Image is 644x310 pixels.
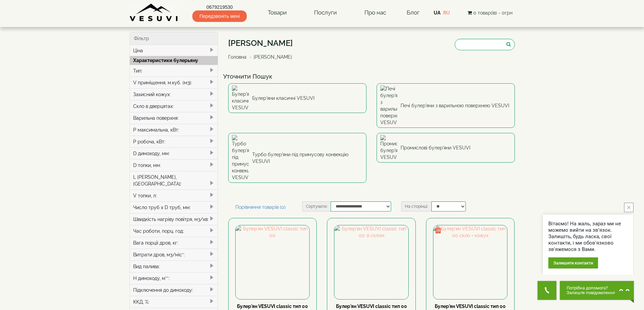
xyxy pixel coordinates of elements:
img: Булер'ян VESUVI classic тип 00 зі склом [334,225,408,299]
button: close button [624,203,634,212]
div: Варильна поверхня: [130,112,218,124]
img: Завод VESUVI [129,3,178,22]
div: Захисний кожух: [130,88,218,100]
div: L [PERSON_NAME], [GEOGRAPHIC_DATA]: [130,171,218,190]
img: Турбо булер'яни під примусову конвекцію VESUVI [232,135,249,181]
div: Вага порції дров, кг: [130,237,218,249]
a: RU [443,10,450,16]
h4: Уточнити Пошук [223,73,520,80]
button: Get Call button [538,281,556,300]
a: Товари [261,5,293,21]
div: P максимальна, кВт: [130,124,218,136]
div: Скло в дверцятах: [130,100,218,112]
div: Тип: [130,65,218,77]
li: [PERSON_NAME] [248,54,292,60]
a: Порівняння товарів (0) [228,201,293,213]
a: Про нас [358,5,393,21]
div: Число труб x D труб, мм: [130,201,218,213]
a: Послуги [307,5,343,21]
div: Фільтр [130,32,218,45]
img: Булер'ян VESUVI classic тип 00 [236,225,309,299]
a: Блог [407,9,420,16]
label: Сортувати: [302,201,331,212]
span: Передзвоніть мені [192,10,247,22]
img: gift [435,227,442,233]
a: UA [434,10,440,16]
a: Промислові булер'яни VESUVI Промислові булер'яни VESUVI [377,133,515,163]
div: Витрати дров, м3/міс*: [130,249,218,260]
div: Вид палива: [130,260,218,272]
img: Промислові булер'яни VESUVI [380,135,397,161]
div: Вітаємо! На жаль, зараз ми не можемо вийти на зв'язок. Залишіть, будь ласка, свої контакти, і ми ... [548,221,628,253]
img: Печі булер'яни з варильною поверхнею VESUVI [380,85,397,126]
div: V приміщення, м.куб. (м3): [130,77,218,88]
div: D димоходу, мм: [130,147,218,159]
a: Турбо булер'яни під примусову конвекцію VESUVI Турбо булер'яни під примусову конвекцію VESUVI [228,133,366,183]
label: На сторінці: [401,201,431,212]
a: Головна [228,54,246,60]
span: Залиште повідомлення [567,290,616,295]
a: Булер'ян VESUVI classic тип 00 [237,304,308,309]
a: Печі булер'яни з варильною поверхнею VESUVI Печі булер'яни з варильною поверхнею VESUVI [377,83,515,128]
div: Час роботи, порц. год: [130,225,218,237]
a: Булер'яни класичні VESUVI Булер'яни класичні VESUVI [228,83,366,113]
div: V топки, л: [130,190,218,201]
button: Chat button [560,281,634,300]
div: Підключення до димоходу: [130,284,218,296]
span: 0 товар(ів) - 0грн [473,10,512,16]
span: Потрібна допомога? [567,286,616,290]
div: D топки, мм: [130,159,218,171]
div: Характеристики булерьяну [130,56,218,65]
button: 0 товар(ів) - 0грн [466,9,515,17]
img: Булер'ян VESUVI classic тип 00 скло + кожух [433,225,507,299]
div: ККД, %: [130,296,218,308]
a: 0679219530 [192,4,247,10]
div: P робоча, кВт: [130,136,218,147]
div: Ціна [130,45,218,56]
div: Швидкість нагріву повітря, м3/хв: [130,213,218,225]
h1: [PERSON_NAME] [228,39,297,48]
div: H димоходу, м**: [130,272,218,284]
div: Залишити контакти [548,257,598,269]
img: Булер'яни класичні VESUVI [232,85,249,111]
